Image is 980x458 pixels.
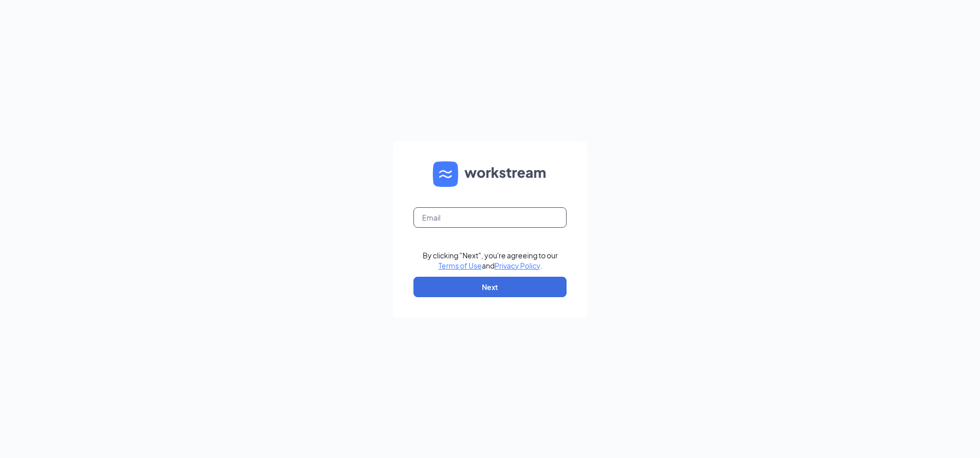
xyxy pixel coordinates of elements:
[413,207,567,228] input: Email
[423,250,558,271] div: By clicking "Next", you're agreeing to our and .
[433,161,547,187] img: WS logo and Workstream text
[438,261,482,270] a: Terms of Use
[413,277,567,297] button: Next
[495,261,540,270] a: Privacy Policy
